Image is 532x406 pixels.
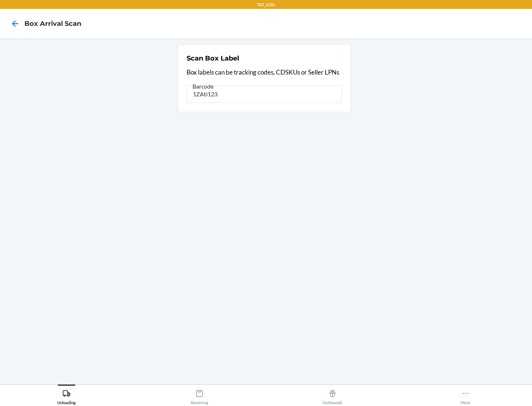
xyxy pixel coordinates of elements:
[24,19,81,28] h4: Box Arrival Scan
[191,386,208,405] div: Receiving
[187,54,239,63] h2: Scan Box Label
[323,386,342,405] div: Outbounds
[461,386,470,405] div: More
[187,68,342,77] p: Box labels can be tracking codes, CDSKUs or Seller LPNs
[133,385,266,405] button: Receiving
[399,385,532,405] button: More
[187,85,342,103] input: Barcode
[191,83,215,90] span: Barcode
[266,385,399,405] button: Outbounds
[257,1,275,8] p: TST_LOG
[57,386,76,405] div: Unloading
